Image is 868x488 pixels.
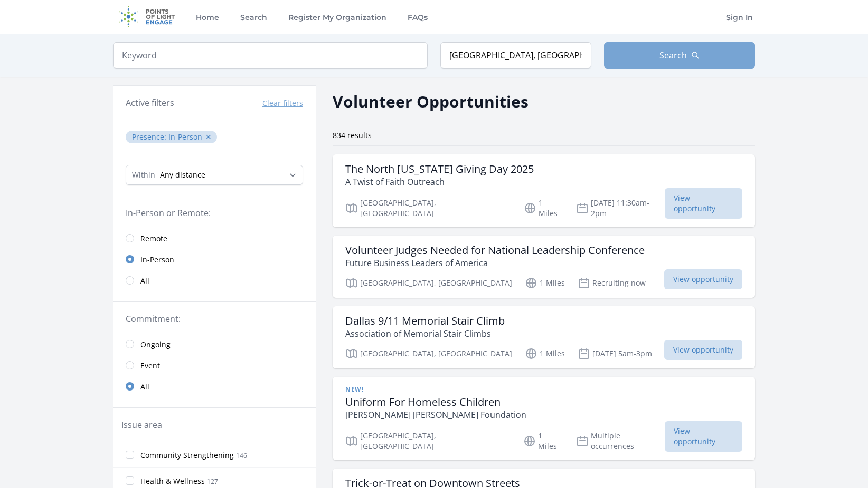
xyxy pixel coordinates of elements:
span: View opportunity [664,340,742,360]
p: A Twist of Faith Outreach [345,175,534,188]
button: Clear filters [262,98,303,109]
a: All [113,270,316,291]
span: All [140,276,149,286]
a: New! Uniform For Homeless Children [PERSON_NAME] [PERSON_NAME] Foundation [GEOGRAPHIC_DATA], [GEO... [333,377,755,460]
span: Presence : [132,132,168,142]
p: [DATE] 11:30am-2pm [576,198,665,219]
h3: Active filters [126,96,174,109]
a: Event [113,355,316,376]
span: View opportunity [665,188,742,219]
span: Health & Wellness [140,476,205,486]
a: Volunteer Judges Needed for National Leadership Conference Future Business Leaders of America [GE... [333,236,755,298]
span: All [140,382,149,392]
p: [GEOGRAPHIC_DATA], [GEOGRAPHIC_DATA] [345,277,512,289]
h3: Volunteer Judges Needed for National Leadership Conference [345,244,645,257]
legend: Issue area [121,418,162,431]
legend: Commitment: [126,313,303,325]
a: Ongoing [113,334,316,355]
h2: Volunteer Opportunities [333,90,529,113]
p: [DATE] 5am-3pm [578,347,652,360]
p: 1 Miles [525,347,565,360]
legend: In-Person or Remote: [126,207,303,219]
a: In-Person [113,249,316,270]
span: 834 results [333,130,372,140]
p: Association of Memorial Stair Climbs [345,327,505,340]
input: Community Strengthening 146 [126,451,134,459]
span: Event [140,360,160,371]
span: Remote [140,233,167,244]
button: ✕ [205,132,212,142]
p: Recruiting now [578,277,646,289]
p: 1 Miles [524,198,563,219]
p: Multiple occurrences [576,431,665,452]
p: [PERSON_NAME] [PERSON_NAME] Foundation [345,408,526,421]
h3: Uniform For Homeless Children [345,396,526,408]
span: Ongoing [140,339,171,350]
input: Location [440,42,591,69]
a: The North [US_STATE] Giving Day 2025 A Twist of Faith Outreach [GEOGRAPHIC_DATA], [GEOGRAPHIC_DAT... [333,154,755,227]
input: Health & Wellness 127 [126,476,134,485]
button: Search [604,42,755,69]
span: View opportunity [665,421,742,452]
p: 1 Miles [525,277,565,289]
span: View opportunity [664,269,742,289]
a: Remote [113,228,316,249]
span: Search [659,49,687,62]
p: Future Business Leaders of America [345,257,645,269]
select: Search Radius [126,165,303,185]
span: New! [345,385,363,394]
h3: The North [US_STATE] Giving Day 2025 [345,163,534,175]
span: 127 [207,477,218,486]
p: [GEOGRAPHIC_DATA], [GEOGRAPHIC_DATA] [345,198,511,219]
h3: Dallas 9/11 Memorial Stair Climb [345,315,505,327]
p: [GEOGRAPHIC_DATA], [GEOGRAPHIC_DATA] [345,347,512,360]
p: 1 Miles [523,431,563,452]
p: [GEOGRAPHIC_DATA], [GEOGRAPHIC_DATA] [345,431,511,452]
a: Dallas 9/11 Memorial Stair Climb Association of Memorial Stair Climbs [GEOGRAPHIC_DATA], [GEOGRAP... [333,306,755,368]
span: In-Person [168,132,202,142]
span: Community Strengthening [140,450,234,461]
span: 146 [236,451,247,460]
a: All [113,376,316,397]
input: Keyword [113,42,428,69]
span: In-Person [140,255,174,265]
